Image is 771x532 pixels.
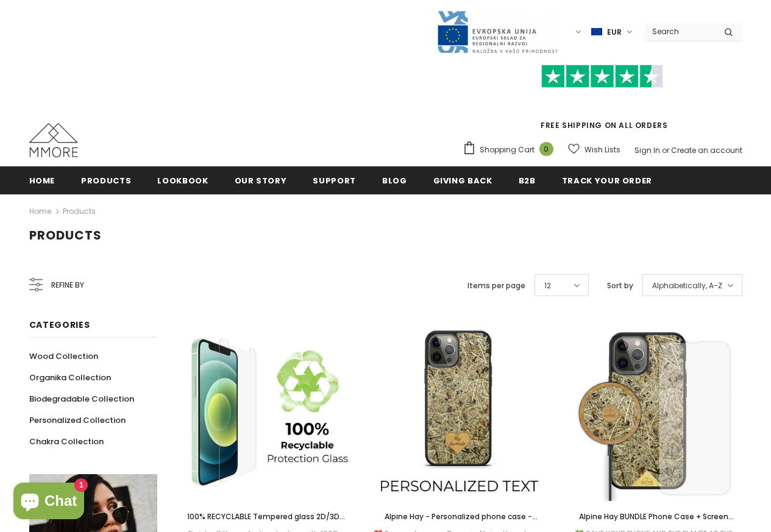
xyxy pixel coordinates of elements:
input: Search Site [645,23,715,40]
span: Products [81,175,131,186]
a: 100% RECYCLABLE Tempered glass 2D/3D screen protector [176,510,352,523]
span: Products [29,227,102,244]
a: Blog [382,166,407,194]
span: Refine by [51,278,84,292]
span: Organika Collection [29,372,111,383]
span: 12 [544,280,551,292]
span: Blog [382,175,407,186]
img: MMORE Cases [29,123,78,157]
span: Giving back [433,175,492,186]
span: B2B [519,175,536,186]
span: Shopping Cart [480,144,535,156]
span: Home [29,175,55,186]
a: Organika Collection [29,367,111,388]
span: 0 [539,142,553,156]
span: Our Story [235,175,287,186]
a: Home [29,166,55,194]
a: Alpine Hay - Personalized phone case - Personalized gift [371,510,547,523]
a: Create an account [671,145,742,155]
a: Home [29,204,51,219]
span: EUR [607,26,622,38]
label: Sort by [607,280,633,292]
span: Categories [29,319,90,331]
label: Items per page [467,280,525,292]
span: Alphabetically, A-Z [652,280,722,292]
a: Javni Razpis [436,26,558,37]
span: Lookbook [157,175,208,186]
a: Sign In [634,145,660,155]
a: Personalized Collection [29,410,126,431]
img: Javni Razpis [436,10,558,54]
span: Biodegradable Collection [29,393,134,405]
span: support [313,175,356,186]
a: B2B [519,166,536,194]
a: Alpine Hay BUNDLE Phone Case + Screen Protector + Alpine Hay Wireless Charger [566,510,742,523]
a: Track your order [562,166,652,194]
a: Wish Lists [568,139,620,160]
a: Chakra Collection [29,431,104,452]
span: Wish Lists [584,144,620,156]
img: Trust Pilot Stars [541,65,663,88]
a: Shopping Cart 0 [463,141,560,159]
a: Biodegradable Collection [29,388,134,410]
a: Giving back [433,166,492,194]
a: Products [63,206,96,216]
inbox-online-store-chat: Shopify online store chat [10,483,88,522]
a: support [313,166,356,194]
iframe: Customer reviews powered by Trustpilot [463,88,742,119]
span: FREE SHIPPING ON ALL ORDERS [463,70,742,130]
span: Chakra Collection [29,436,104,447]
span: or [662,145,669,155]
a: Lookbook [157,166,208,194]
span: Wood Collection [29,350,98,362]
span: Track your order [562,175,652,186]
a: Wood Collection [29,346,98,367]
span: Personalized Collection [29,414,126,426]
a: Products [81,166,131,194]
a: Our Story [235,166,287,194]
